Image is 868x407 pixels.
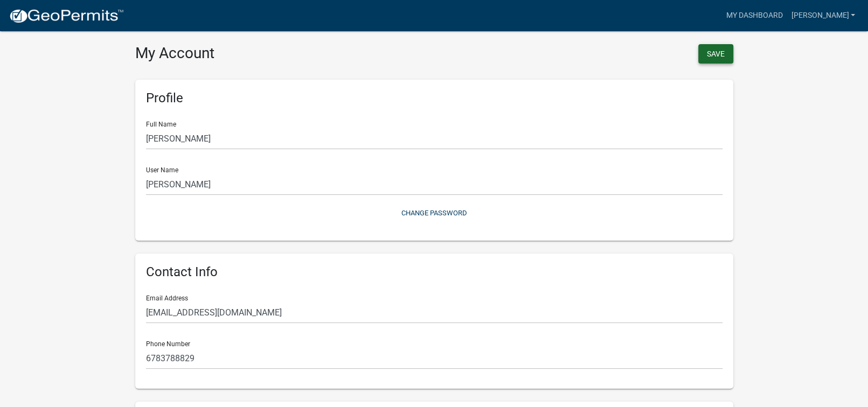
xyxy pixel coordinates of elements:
button: Save [698,44,733,64]
h6: Contact Info [146,264,723,280]
h6: Profile [146,90,723,106]
h3: My Account [135,44,426,62]
button: Change Password [146,204,723,222]
a: [PERSON_NAME] [787,5,859,26]
a: My Dashboard [721,5,787,26]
